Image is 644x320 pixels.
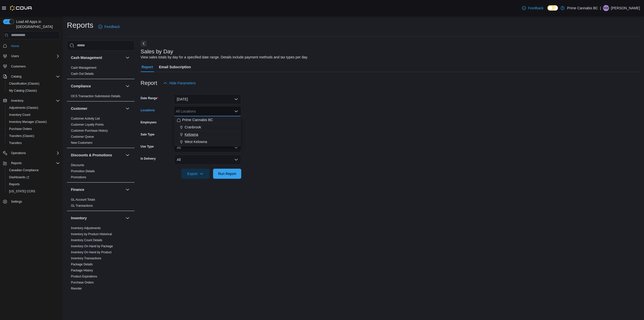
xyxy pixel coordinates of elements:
[7,112,60,118] span: Inventory Count
[9,98,25,104] button: Inventory
[71,123,104,126] a: Customer Loyalty Points
[611,5,640,11] p: [PERSON_NAME]
[141,132,154,136] label: Sale Type
[71,204,93,207] a: GL Transactions
[71,175,86,179] span: Promotions
[71,135,94,138] a: Customer Queue
[71,175,86,179] a: Promotions
[567,5,598,11] p: Prime Cannabis BC
[185,125,201,130] span: Cranbrook
[71,251,111,254] a: Inventory On Hand by Product
[71,238,102,242] span: Inventory Count Details
[1,160,62,167] button: Reports
[9,43,60,49] span: Home
[185,139,207,144] span: West Kelowna
[9,106,38,110] span: Adjustments (Classic)
[213,169,241,179] button: Run Report
[141,80,157,86] h3: Report
[7,105,60,111] span: Adjustments (Classic)
[125,105,131,112] button: Customer
[5,181,62,188] button: Reports
[11,161,22,165] span: Reports
[71,163,84,167] a: Discounts
[67,162,135,182] div: Discounts & Promotions
[125,152,131,158] button: Discounts & Promotions
[7,181,22,187] a: Reports
[5,188,62,195] button: [US_STATE] CCRS
[71,268,93,272] span: Package History
[71,153,124,158] button: Discounts & Promotions
[71,72,94,76] span: Cash Out Details
[174,116,241,124] button: Prime Cannabis BC
[174,116,241,146] div: Choose from the following options
[71,281,94,284] a: Purchase Orders
[71,269,93,272] a: Package History
[9,63,60,69] span: Customers
[71,250,111,254] span: Inventory On Hand by Product
[71,153,112,158] h3: Discounts & Promotions
[7,119,49,125] a: Inventory Manager (Classic)
[5,125,62,132] button: Purchase Orders
[71,66,96,69] a: Cash Management
[71,106,124,111] button: Customer
[603,5,609,11] span: NW
[7,81,60,87] span: Classification (Classic)
[9,74,23,80] button: Catalog
[71,117,100,120] a: Customer Activity List
[7,119,60,125] span: Inventory Manager (Classic)
[174,94,241,104] button: [DATE]
[141,108,155,112] label: Locations
[104,24,120,29] span: Feedback
[9,98,60,104] span: Inventory
[174,155,241,165] button: All
[547,5,558,11] input: Dark Mode
[7,88,39,94] a: My Catalog (Classic)
[7,181,60,187] span: Reports
[181,169,210,179] button: Export
[5,80,62,87] button: Classification (Classic)
[7,126,34,132] a: Purchase Orders
[9,141,22,145] span: Transfers
[71,106,87,111] h3: Customer
[71,226,101,230] span: Inventory Adjustments
[141,49,173,55] h3: Sales by Day
[9,199,24,205] a: Settings
[71,129,108,133] span: Customer Purchase History
[159,62,191,72] span: Email Subscription
[9,168,39,172] span: Canadian Compliance
[7,112,32,118] a: Inventory Count
[9,43,21,49] a: Home
[125,215,131,221] button: Inventory
[71,66,96,70] span: Cash Management
[11,200,22,204] span: Settings
[7,126,60,132] span: Purchase Orders
[9,74,60,80] span: Catalog
[5,104,62,111] button: Adjustments (Classic)
[218,171,236,176] span: Run Report
[96,22,122,32] a: Feedback
[11,151,26,155] span: Operations
[600,5,601,11] p: |
[141,41,147,47] button: Next
[7,133,36,139] a: Transfers (Classic)
[67,93,135,101] div: Compliance
[7,167,41,173] a: Canadian Compliance
[1,150,62,157] button: Operations
[1,97,62,104] button: Inventory
[67,65,135,79] div: Cash Management
[71,187,84,192] h3: Finance
[71,198,95,201] a: GL Account Totals
[234,109,238,113] button: Close list of options
[71,204,93,208] span: GL Transactions
[71,232,112,236] span: Inventory by Product Historical
[9,182,20,186] span: Reports
[71,141,92,145] a: New Customers
[67,225,135,300] div: Inventory
[5,132,62,139] button: Transfers (Classic)
[1,42,62,50] button: Home
[7,174,31,180] a: Dashboards
[185,132,198,137] span: Kelowna
[9,160,60,166] span: Reports
[71,257,101,260] a: Inventory Transactions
